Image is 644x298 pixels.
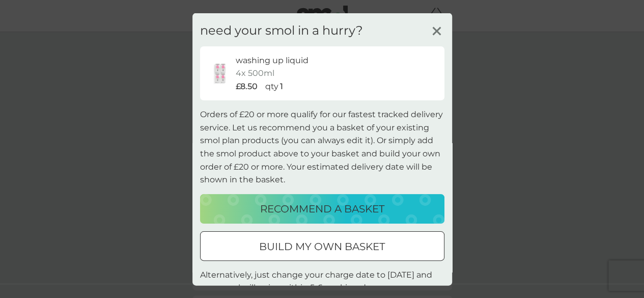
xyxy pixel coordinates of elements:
p: qty [265,79,278,93]
p: build my own basket [259,238,385,254]
p: 1 [280,79,283,93]
p: £8.50 [236,79,258,93]
h3: need your smol in a hurry? [200,23,363,38]
p: 4x 500ml [236,67,274,80]
p: recommend a basket [260,200,384,216]
p: Orders of £20 or more qualify for our fastest tracked delivery service. Let us recommend you a ba... [200,108,444,186]
p: washing up liquid [236,53,309,67]
button: build my own basket [200,231,444,260]
button: recommend a basket [200,194,444,223]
